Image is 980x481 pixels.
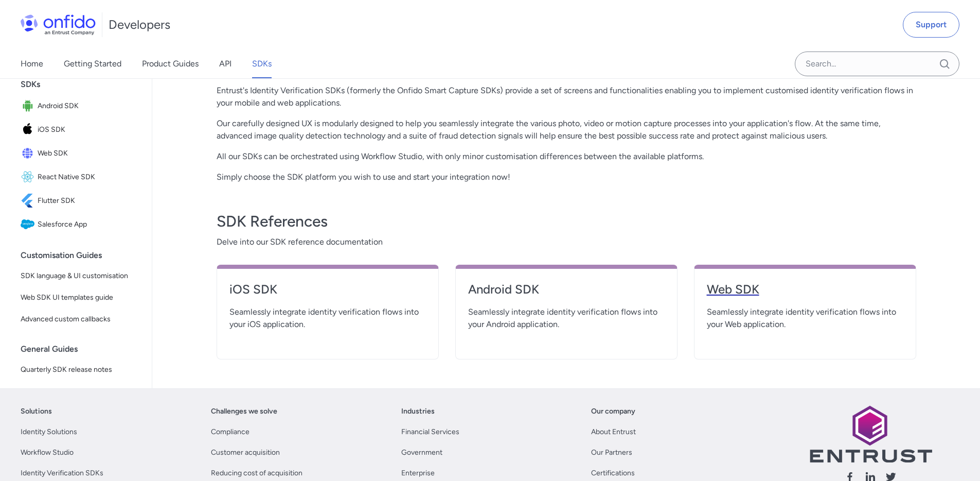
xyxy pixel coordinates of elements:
[401,446,442,459] a: Government
[38,123,139,137] span: iOS SDK
[217,84,916,109] p: Entrust's Identity Verification SDKs (formerly the Onfido Smart Capture SDKs) provide a set of sc...
[109,16,170,33] h1: Developers
[16,190,144,212] a: IconFlutter SDKFlutter SDK
[21,99,38,113] img: IconAndroid SDK
[38,194,139,208] span: Flutter SDK
[217,236,916,248] span: Delve into our SDK reference documentation
[16,213,144,236] a: IconSalesforce AppSalesforce App
[21,123,38,137] img: IconiOS SDK
[707,306,903,331] span: Seamlessly integrate identity verification flows into your Web application.
[21,170,38,184] img: IconReact Native SDK
[21,194,38,208] img: IconFlutter SDK
[21,426,77,438] a: Identity Solutions
[21,74,148,95] div: SDKs
[401,426,459,438] a: Financial Services
[401,467,435,479] a: Enterprise
[795,51,959,76] input: Onfido search input field
[16,287,144,308] a: Web SDK UI templates guide
[21,270,139,282] span: SDK language & UI customisation
[16,266,144,286] a: SDK language & UI customisation
[401,405,435,418] a: Industries
[591,446,632,459] a: Our Partners
[591,467,635,479] a: Certifications
[211,405,277,418] a: Challenges we solve
[38,146,139,161] span: Web SDK
[16,142,144,165] a: IconWeb SDKWeb SDK
[229,281,426,298] h4: iOS SDK
[252,49,272,78] a: SDKs
[21,364,139,376] span: Quarterly SDK release notes
[217,117,916,142] p: Our carefully designed UX is modularly designed to help you seamlessly integrate the various phot...
[142,49,199,78] a: Product Guides
[21,339,148,359] div: General Guides
[468,306,665,331] span: Seamlessly integrate identity verification flows into your Android application.
[38,99,139,113] span: Android SDK
[211,446,280,459] a: Customer acquisition
[21,467,103,479] a: Identity Verification SDKs
[16,309,144,330] a: Advanced custom callbacks
[21,14,96,35] img: Onfido Logo
[21,405,52,418] a: Solutions
[16,118,144,141] a: IconiOS SDKiOS SDK
[16,359,144,380] a: Quarterly SDK release notes
[707,281,903,306] a: Web SDK
[211,426,250,438] a: Compliance
[591,405,635,418] a: Our company
[38,217,139,232] span: Salesforce App
[219,49,231,78] a: API
[591,426,636,438] a: About Entrust
[21,49,43,78] a: Home
[229,281,426,306] a: iOS SDK
[21,146,38,161] img: IconWeb SDK
[16,166,144,188] a: IconReact Native SDKReact Native SDK
[809,405,932,462] img: Entrust logo
[903,12,959,38] a: Support
[16,95,144,117] a: IconAndroid SDKAndroid SDK
[64,49,121,78] a: Getting Started
[21,446,74,459] a: Workflow Studio
[707,281,903,298] h4: Web SDK
[21,313,139,325] span: Advanced custom callbacks
[468,281,665,298] h4: Android SDK
[38,170,139,184] span: React Native SDK
[211,467,302,479] a: Reducing cost of acquisition
[21,385,139,398] span: SDK versioning policy
[217,150,916,163] p: All our SDKs can be orchestrated using Workflow Studio, with only minor customisation differences...
[229,306,426,331] span: Seamlessly integrate identity verification flows into your iOS application.
[217,171,916,183] p: Simply choose the SDK platform you wish to use and start your integration now!
[21,291,139,304] span: Web SDK UI templates guide
[468,281,665,306] a: Android SDK
[16,381,144,402] a: SDK versioning policy
[217,211,916,232] h3: SDK References
[21,245,148,266] div: Customisation Guides
[21,217,38,232] img: IconSalesforce App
